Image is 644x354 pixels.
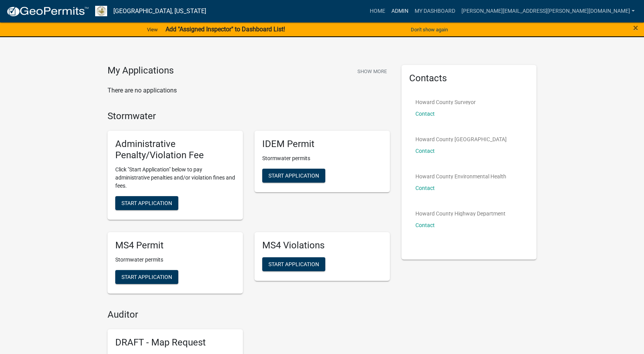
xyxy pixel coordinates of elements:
[115,256,235,264] p: Stormwater permits
[115,337,235,348] h5: DRAFT - Map Request
[633,22,638,33] span: ×
[115,270,178,284] button: Start Application
[144,23,161,36] a: View
[412,4,458,19] a: My Dashboard
[115,166,235,190] p: Click "Start Application" below to pay administrative penalties and/or violation fines and fees.
[108,86,390,95] p: There are no applications
[262,139,382,150] h5: IDEM Permit
[415,148,435,154] a: Contact
[262,169,325,183] button: Start Application
[262,154,382,162] p: Stormwater permits
[268,261,319,267] span: Start Application
[121,274,172,280] span: Start Application
[415,137,507,142] p: Howard County [GEOGRAPHIC_DATA]
[458,4,638,19] a: [PERSON_NAME][EMAIL_ADDRESS][PERSON_NAME][DOMAIN_NAME]
[115,196,178,210] button: Start Application
[108,309,390,320] h4: Auditor
[262,257,325,271] button: Start Application
[113,5,206,18] a: [GEOGRAPHIC_DATA], [US_STATE]
[408,23,451,36] button: Don't show again
[166,26,285,33] strong: Add "Assigned Inspector" to Dashboard List!
[108,65,174,77] h4: My Applications
[262,240,382,251] h5: MS4 Violations
[415,174,506,179] p: Howard County Environmental Health
[415,211,506,216] p: Howard County Highway Department
[415,99,476,105] p: Howard County Surveyor
[121,200,172,206] span: Start Application
[108,111,390,122] h4: Stormwater
[409,73,529,84] h5: Contacts
[415,185,435,191] a: Contact
[415,111,435,117] a: Contact
[388,4,412,19] a: Admin
[95,6,107,16] img: Howard County, Indiana
[268,173,319,179] span: Start Application
[354,65,390,78] button: Show More
[367,4,388,19] a: Home
[115,139,235,161] h5: Administrative Penalty/Violation Fee
[415,222,435,228] a: Contact
[115,240,235,251] h5: MS4 Permit
[633,23,638,32] button: Close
